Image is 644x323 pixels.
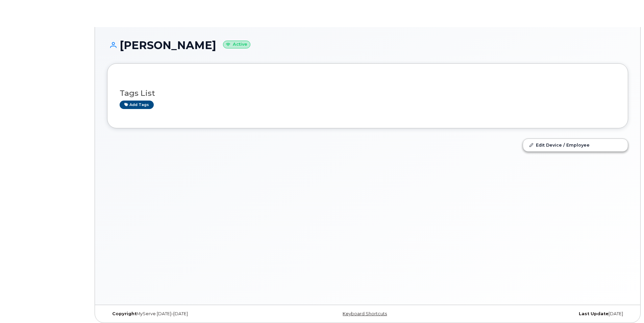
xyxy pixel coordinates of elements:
[343,311,387,316] a: Keyboard Shortcuts
[107,311,281,317] div: MyServe [DATE]–[DATE]
[120,101,154,109] a: Add tags
[223,41,250,48] small: Active
[107,39,628,51] h1: [PERSON_NAME]
[112,311,137,316] strong: Copyright
[523,139,628,151] a: Edit Device / Employee
[579,311,609,316] strong: Last Update
[454,311,628,317] div: [DATE]
[120,89,616,98] h3: Tags List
